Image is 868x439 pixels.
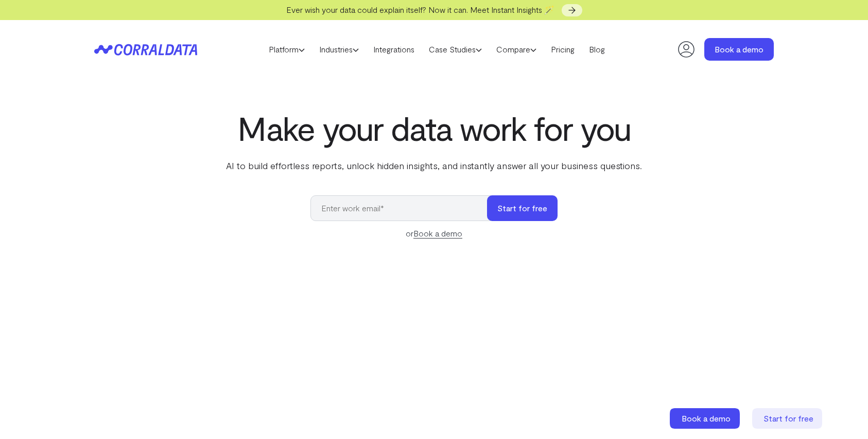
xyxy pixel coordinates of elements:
a: Case Studies [422,42,489,57]
a: Compare [489,42,544,57]
a: Start for free [752,408,824,429]
input: Enter work email* [310,195,497,221]
a: Platform [262,42,312,57]
a: Integrations [366,42,422,57]
div: or [310,227,558,240]
a: Pricing [544,42,582,57]
a: Book a demo [413,228,462,239]
span: Start for free [763,413,813,423]
a: Book a demo [670,408,742,429]
span: Book a demo [682,413,731,423]
button: Start for free [487,195,558,221]
span: Ever wish your data could explain itself? Now it can. Meet Instant Insights 🪄 [286,5,554,14]
a: Blog [582,42,612,57]
a: Book a demo [704,38,774,61]
a: Industries [312,42,366,57]
h1: Make your data work for you [224,109,644,147]
p: AI to build effortless reports, unlock hidden insights, and instantly answer all your business qu... [224,159,644,172]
